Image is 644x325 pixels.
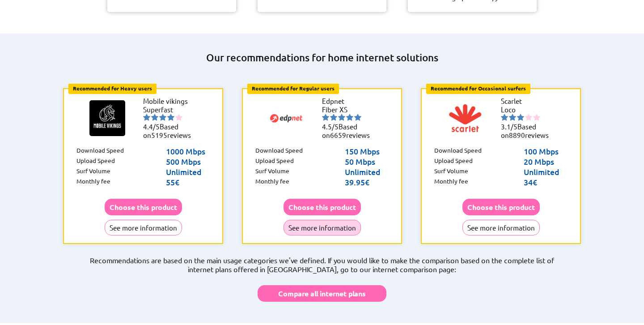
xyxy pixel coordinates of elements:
a: Compare all internet plans [258,281,386,302]
p: Recommendations are based on the main usage categories we've defined. If you would like to make t... [54,256,590,274]
span: 4.5/5 [322,122,339,131]
span: 4.4/5 [143,122,160,131]
p: Unlimited [345,167,389,177]
span: 8890 [509,131,525,139]
img: starnr1 [143,114,150,121]
img: starnr4 [167,114,174,121]
button: See more information [284,220,361,235]
p: Unlimited [166,167,210,177]
li: Scarlet [501,97,555,105]
img: starnr5 [175,114,182,121]
li: Based on reviews [322,122,376,139]
img: starnr5 [533,114,540,121]
p: 50 Mbps [345,156,389,167]
p: Download Speed [434,146,482,156]
button: Choose this product [105,199,182,215]
p: Surf Volume [76,167,110,177]
p: 500 Mbps [166,156,210,167]
img: starnr3 [159,114,166,121]
p: Monthly fee [255,177,289,187]
img: starnr2 [509,114,516,121]
img: Logo of Mobile vikings [89,100,125,136]
a: Choose this product [462,203,540,211]
button: See more information [105,220,182,235]
a: Choose this product [105,203,182,211]
li: Loco [501,105,555,114]
li: Fiber XS [322,105,376,114]
img: Logo of Edpnet [268,100,304,136]
button: Choose this product [284,199,361,215]
img: starnr5 [354,114,361,121]
a: See more information [462,223,540,232]
p: Monthly fee [76,177,110,187]
li: Mobile vikings [143,97,197,105]
p: 1000 Mbps [166,146,210,156]
img: starnr2 [151,114,158,121]
p: Unlimited [524,167,568,177]
p: Upload Speed [76,156,115,167]
img: starnr2 [330,114,337,121]
span: 3.1/5 [501,122,517,131]
img: starnr3 [338,114,345,121]
button: Compare all internet plans [258,285,386,302]
b: Recommended for Regular users [252,85,335,92]
span: 5195 [151,131,167,139]
img: Logo of Scarlet [447,100,483,136]
b: Recommended for Occasional surfers [431,85,526,92]
a: See more information [284,223,361,232]
b: Recommended for Heavy users [73,85,152,92]
p: 100 Mbps [524,146,568,156]
p: 20 Mbps [524,156,568,167]
img: starnr4 [525,114,532,121]
p: Surf Volume [255,167,289,177]
a: Choose this product [284,203,361,211]
h2: Our recommendations for home internet solutions [54,51,590,64]
p: Upload Speed [255,156,294,167]
p: 34€ [524,177,568,187]
p: Monthly fee [434,177,468,187]
span: 6659 [330,131,346,139]
p: Upload Speed [434,156,473,167]
li: Based on reviews [143,122,197,139]
p: 39.95€ [345,177,389,187]
p: Surf Volume [434,167,468,177]
img: starnr1 [322,114,329,121]
img: starnr1 [501,114,508,121]
button: Choose this product [462,199,540,215]
li: Based on reviews [501,122,555,139]
p: Download Speed [255,146,303,156]
p: 55€ [166,177,210,187]
button: See more information [462,220,540,235]
li: Superfast [143,105,197,114]
p: Download Speed [76,146,124,156]
img: starnr4 [346,114,353,121]
a: See more information [105,223,182,232]
img: starnr3 [517,114,524,121]
li: Edpnet [322,97,376,105]
p: 150 Mbps [345,146,389,156]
